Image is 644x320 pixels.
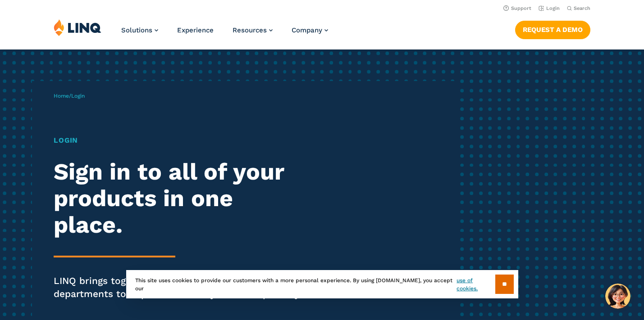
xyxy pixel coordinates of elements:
[233,26,273,34] a: Resources
[515,19,590,39] nav: Button Navigation
[292,26,322,34] span: Company
[457,276,495,293] a: use of cookies.
[126,270,518,298] div: This site uses cookies to provide our customers with a more personal experience. By using [DOMAIN...
[121,26,152,34] span: Solutions
[503,5,531,11] a: Support
[121,19,328,49] nav: Primary Navigation
[292,26,328,34] a: Company
[54,19,101,36] img: LINQ | K‑12 Software
[54,135,302,146] h1: Login
[54,158,302,239] h2: Sign in to all of your products in one place.
[567,5,590,12] button: Open Search Bar
[515,21,590,39] a: Request a Demo
[177,26,214,34] a: Experience
[605,284,630,309] button: Hello, have a question? Let’s chat.
[574,5,590,11] span: Search
[54,93,85,99] span: /
[121,26,158,34] a: Solutions
[54,93,69,99] a: Home
[71,93,85,99] span: Login
[233,26,267,34] span: Resources
[54,275,302,302] p: LINQ brings together students, parents and all your departments to improve efficiency and transpa...
[539,5,560,11] a: Login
